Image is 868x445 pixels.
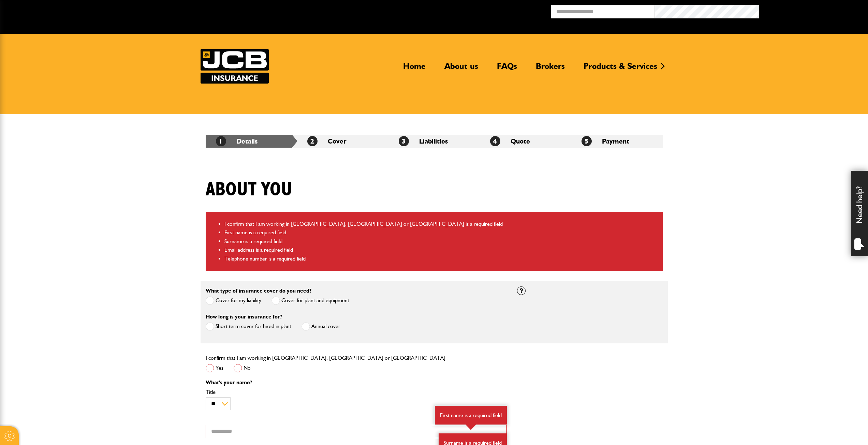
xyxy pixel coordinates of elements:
li: I confirm that I am working in [GEOGRAPHIC_DATA], [GEOGRAPHIC_DATA] or [GEOGRAPHIC_DATA] is a req... [224,220,658,228]
li: First name is a required field [224,228,658,237]
h1: About you [206,178,292,201]
label: No [234,364,251,372]
label: Yes [206,364,223,372]
img: JCB Insurance Services logo [201,49,269,84]
div: First name is a required field [435,406,507,425]
a: JCB Insurance Services [201,49,269,84]
span: 2 [307,136,318,146]
span: 1 [216,136,226,146]
li: Payment [571,135,663,148]
span: 5 [582,136,592,146]
li: Details [206,135,297,148]
label: Short term cover for hired in plant [206,322,291,331]
label: Annual cover [301,322,340,331]
label: Cover for plant and equipment [271,296,349,305]
li: Surname is a required field [224,237,658,246]
a: FAQs [492,61,522,77]
span: 3 [399,136,409,146]
img: error-box-arrow.svg [466,425,476,430]
span: 4 [490,136,500,146]
li: Email address is a required field [224,246,658,254]
li: Cover [297,135,388,148]
label: What type of insurance cover do you need? [206,288,311,294]
li: Liabilities [388,135,480,148]
p: What's your name? [206,380,507,385]
li: Telephone number is a required field [224,254,658,263]
a: Products & Services [578,61,662,77]
li: Quote [480,135,571,148]
a: About us [439,61,483,77]
a: Brokers [531,61,570,77]
div: Need help? [851,171,868,256]
label: Cover for my liability [206,296,261,305]
label: I confirm that I am working in [GEOGRAPHIC_DATA], [GEOGRAPHIC_DATA] or [GEOGRAPHIC_DATA] [206,355,445,361]
label: How long is your insurance for? [206,314,282,320]
label: Title [206,389,507,395]
button: Broker Login [759,5,863,16]
a: Home [398,61,431,77]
